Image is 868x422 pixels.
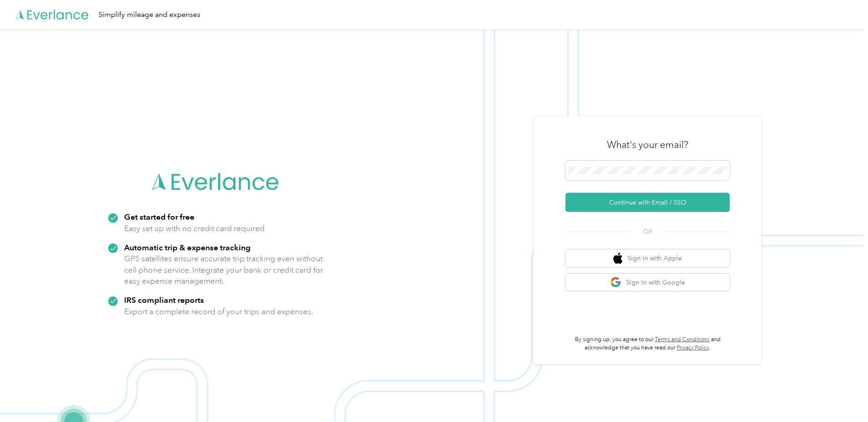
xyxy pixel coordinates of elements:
p: By signing up, you agree to our and acknowledge that you have read our . [565,336,730,352]
h3: What's your email? [607,138,688,151]
button: apple logoSign in with Apple [565,249,730,267]
a: Terms and Conditions [655,336,710,343]
span: OR [632,227,664,237]
strong: Automatic trip & expense tracking [124,243,251,252]
div: Simplify mileage and expenses [99,9,200,21]
iframe: Everlance-gr Chat Button Frame [817,371,868,422]
p: GPS satellites ensure accurate trip tracking even without cell phone service. Integrate your bank... [124,253,324,287]
strong: IRS compliant reports [124,295,204,305]
button: google logoSign in with Google [565,274,730,291]
img: google logo [610,277,622,288]
p: Export a complete record of your trips and expenses. [124,306,313,317]
img: apple logo [613,253,622,264]
button: Continue with Email / SSO [565,193,730,212]
a: Privacy Policy [677,344,709,351]
strong: Get started for free [124,212,194,222]
p: Easy set up with no credit card required [124,223,265,234]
